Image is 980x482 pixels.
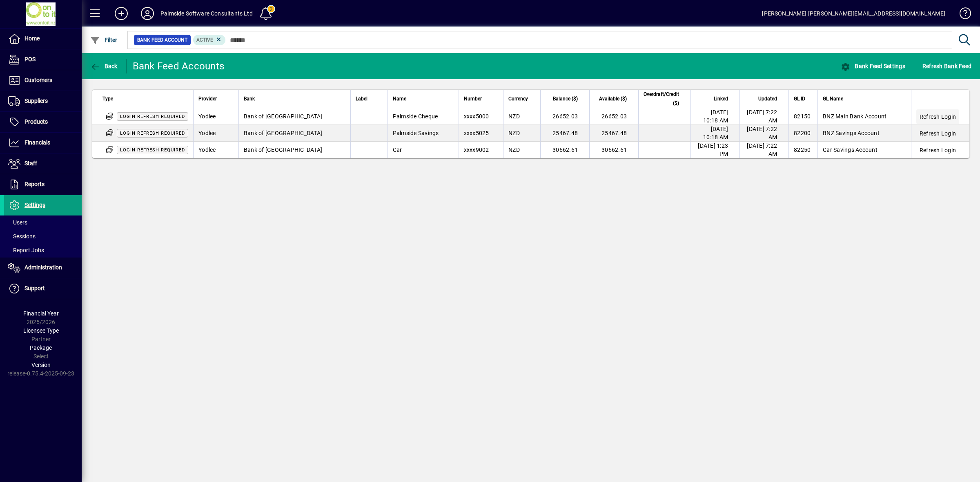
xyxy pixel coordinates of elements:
span: Overdraft/Credit ($) [644,90,679,108]
td: 30662.61 [589,142,638,158]
span: Report Jobs [8,247,44,253]
a: Knowledge Base [953,2,970,28]
button: Refresh Login [916,109,959,124]
span: Administration [24,264,62,271]
span: Home [24,35,40,42]
a: Staff [4,153,82,174]
span: Number [464,94,482,103]
span: BNZ Main Bank Account [823,113,886,120]
button: Refresh Login [916,126,959,141]
span: Refresh Login [920,129,956,138]
div: Updated [745,94,784,103]
app-page-header-button: Back [82,59,127,73]
span: Car [393,147,402,153]
a: POS [4,49,82,70]
app-status-label: Multi-factor authentication (MFA) refresh required [117,146,188,153]
span: Staff [24,160,37,167]
div: Linked [696,94,735,103]
span: Active [196,37,213,43]
button: Back [88,59,120,73]
button: Profile [134,6,160,21]
button: Add [108,6,134,21]
div: Palmside Software Consultants Ltd [160,7,253,20]
span: Provider [198,94,217,103]
a: Users [4,215,82,229]
span: POS [24,56,36,62]
span: Available ($) [599,94,627,103]
span: Login refresh required [120,114,185,119]
td: [DATE] 7:22 AM [739,108,788,125]
span: Filter [90,37,118,43]
span: 82250 [794,147,811,153]
button: Bank Feed Settings [839,59,907,73]
span: Bank of [GEOGRAPHIC_DATA] [244,113,322,120]
td: [DATE] 10:18 AM [690,108,739,125]
span: Financials [24,139,50,146]
td: 26652.03 [589,108,638,125]
a: Sessions [4,229,82,243]
span: Login refresh required [120,147,185,153]
span: Palmside Cheque [393,113,438,120]
span: Bank [244,94,255,103]
div: [PERSON_NAME] [PERSON_NAME][EMAIL_ADDRESS][DOMAIN_NAME] [762,7,945,20]
span: Settings [24,202,45,208]
span: 82150 [794,113,811,120]
span: Support [24,285,45,291]
span: NZD [508,113,520,120]
span: Refresh Bank Feed [922,60,971,73]
td: [DATE] 7:22 AM [739,142,788,158]
span: GL Name [823,94,843,103]
span: xxxx5000 [464,113,489,120]
td: 30662.61 [540,142,589,158]
a: Suppliers [4,91,82,111]
span: Reports [24,181,45,187]
span: Products [24,118,48,125]
span: Updated [758,94,777,103]
div: Label [356,94,383,103]
span: Yodlee [198,147,216,153]
a: Administration [4,258,82,278]
span: Financial Year [23,310,59,317]
div: Available ($) [595,94,634,103]
td: [DATE] 10:18 AM [690,125,739,142]
span: Palmside Savings [393,130,439,136]
span: Refresh Login [920,146,956,154]
td: 25467.48 [540,125,589,142]
span: 82200 [794,130,811,136]
span: Bank Feed Account [137,36,187,44]
span: xxxx9002 [464,147,489,153]
app-status-label: Multi-factor authentication (MFA) refresh required [117,113,188,119]
span: Car Savings Account [823,147,878,153]
span: xxxx5025 [464,130,489,136]
a: Customers [4,70,82,91]
mat-chip: Activation Status: Active [193,35,226,45]
div: GL Name [823,94,906,103]
span: Type [102,94,113,103]
div: GL ID [794,94,813,103]
a: Reports [4,174,82,195]
div: Provider [198,94,234,103]
button: Refresh Login [916,143,959,158]
div: Bank [244,94,345,103]
span: Customers [24,77,52,83]
a: Home [4,29,82,49]
td: [DATE] 7:22 AM [739,125,788,142]
span: Name [393,94,406,103]
span: GL ID [794,94,805,103]
div: Number [464,94,499,103]
span: BNZ Savings Account [823,130,880,136]
span: NZD [508,147,520,153]
span: Licensee Type [23,327,59,334]
div: Overdraft/Credit ($) [644,90,686,108]
button: Filter [88,33,120,47]
div: Bank Feed Accounts [133,60,225,73]
span: Sessions [8,233,36,240]
span: Package [30,344,52,351]
span: Bank Feed Settings [841,63,905,69]
span: Login refresh required [120,131,185,136]
app-status-label: Multi-factor authentication (MFA) refresh required [117,129,188,136]
span: Currency [508,94,528,103]
a: Support [4,278,82,299]
td: 25467.48 [589,125,638,142]
span: Yodlee [198,113,216,120]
